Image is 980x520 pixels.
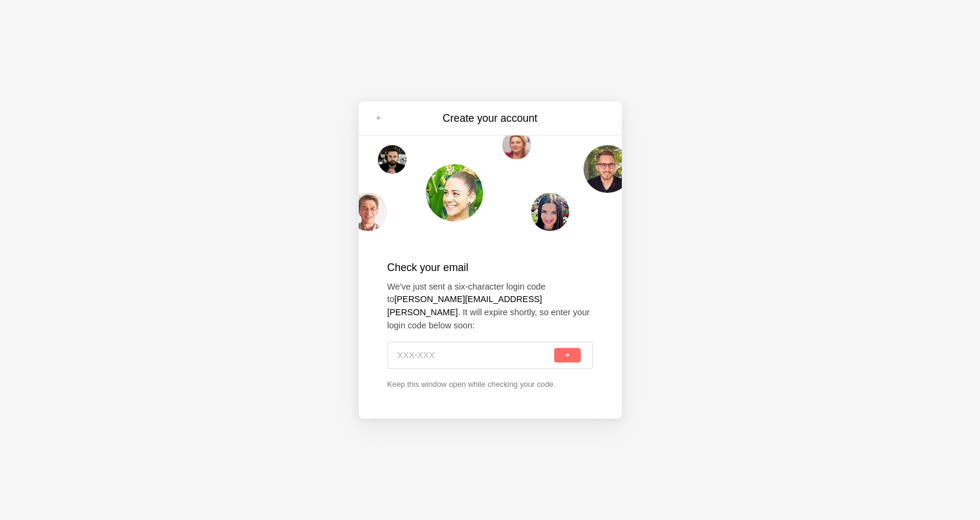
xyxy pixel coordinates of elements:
strong: [PERSON_NAME][EMAIL_ADDRESS][PERSON_NAME] [387,294,542,317]
h3: Create your account [390,111,591,126]
input: XXX-XXX [398,342,552,368]
h2: Check your email [387,260,593,275]
p: We've just sent a six-character login code to . It will expire shortly, so enter your login code ... [387,281,593,332]
p: Keep this window open while checking your code. [387,379,593,390]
